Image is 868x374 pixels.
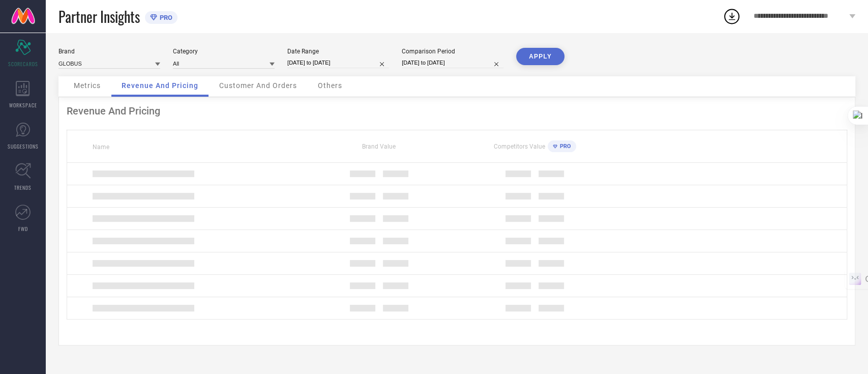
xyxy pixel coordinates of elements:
[219,81,297,90] span: Customer And Orders
[58,6,140,27] span: Partner Insights
[402,57,503,68] input: Select comparison period
[318,81,342,90] span: Others
[494,143,545,150] span: Competitors Value
[122,81,198,90] span: Revenue And Pricing
[8,60,38,68] span: SCORECARDS
[287,57,389,68] input: Select date range
[18,225,28,233] span: FWD
[402,48,503,55] div: Comparison Period
[74,81,101,90] span: Metrics
[157,14,172,21] span: PRO
[173,48,275,55] div: Category
[362,143,396,150] span: Brand Value
[516,48,564,65] button: APPLY
[67,105,847,117] div: Revenue And Pricing
[8,142,39,150] span: SUGGESTIONS
[723,7,741,25] div: Open download list
[287,48,389,55] div: Date Range
[14,184,32,191] span: TRENDS
[58,48,160,55] div: Brand
[9,101,37,109] span: WORKSPACE
[93,143,109,151] span: Name
[557,143,571,150] span: PRO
